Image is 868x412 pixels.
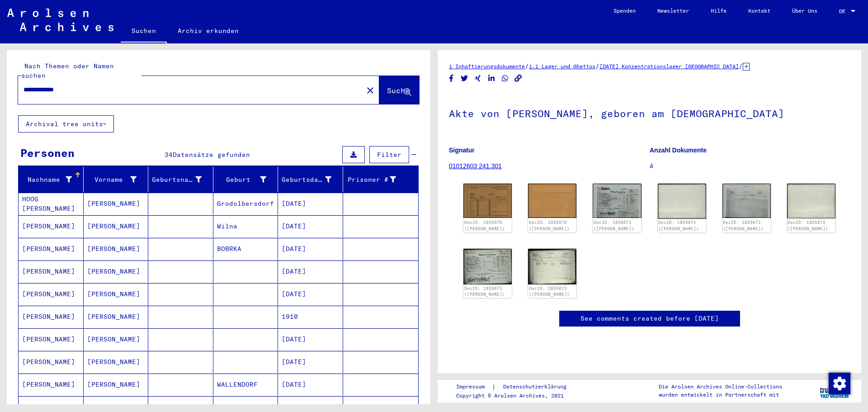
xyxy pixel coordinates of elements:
[19,193,84,215] mat-cell: HOOG [PERSON_NAME]
[818,379,852,402] img: yv_logo.png
[148,167,213,192] mat-header-cell: Geburtsname
[361,81,379,99] button: Clear
[449,162,502,170] a: 01012603 241.301
[463,249,512,284] img: 001.jpg
[84,283,149,305] mat-cell: [PERSON_NAME]
[377,151,401,159] span: Filter
[278,351,343,373] mat-cell: [DATE]
[87,175,137,185] div: Vorname
[213,215,278,237] mat-cell: Wilna
[594,220,634,231] a: DocID: 1855071 ([PERSON_NAME])
[18,115,114,133] button: Archival tree units
[278,306,343,328] mat-cell: 1910
[278,215,343,237] mat-cell: [DATE]
[19,283,84,305] mat-cell: [PERSON_NAME]
[84,328,149,350] mat-cell: [PERSON_NAME]
[19,328,84,350] mat-cell: [PERSON_NAME]
[213,374,278,396] mat-cell: WALLENDORF
[347,175,396,185] div: Prisoner #
[529,286,570,297] a: DocID: 1855073 ([PERSON_NAME])
[496,382,577,392] a: Datenschutzerklärung
[473,73,483,84] button: Share on Xing
[278,167,343,192] mat-header-cell: Geburtsdatum
[278,283,343,305] mat-cell: [DATE]
[84,306,149,328] mat-cell: [PERSON_NAME]
[7,9,113,31] img: Arolsen_neg.svg
[84,193,149,215] mat-cell: [PERSON_NAME]
[599,63,739,70] a: [DATE] Konzentrationslager [GEOGRAPHIC_DATA]
[456,382,577,392] div: |
[528,249,576,284] img: 002.jpg
[722,184,771,218] img: 001.jpg
[217,175,267,185] div: Geburt‏
[213,167,278,192] mat-header-cell: Geburt‏
[278,374,343,396] mat-cell: [DATE]
[19,374,84,396] mat-cell: [PERSON_NAME]
[456,392,577,400] p: Copyright © Arolsen Archives, 2021
[19,260,84,283] mat-cell: [PERSON_NAME]
[21,62,114,80] mat-label: Nach Themen oder Namen suchen
[152,175,202,185] div: Geburtsname
[121,20,167,43] a: Suchen
[213,193,278,215] mat-cell: Grodolbersdorf
[165,151,173,159] span: 34
[463,184,512,218] img: 001.jpg
[87,172,148,187] div: Vorname
[343,167,419,192] mat-header-cell: Prisoner #
[659,383,782,391] p: Die Arolsen Archives Online-Collections
[580,314,719,323] a: See comments created before [DATE]
[788,220,828,231] a: DocID: 1855072 ([PERSON_NAME])
[84,374,149,396] mat-cell: [PERSON_NAME]
[723,220,764,231] a: DocID: 1855072 ([PERSON_NAME])
[19,167,84,192] mat-header-cell: Nachname
[84,260,149,283] mat-cell: [PERSON_NAME]
[739,62,743,70] span: /
[839,8,849,14] span: DE
[347,172,408,187] div: Prisoner #
[19,238,84,260] mat-cell: [PERSON_NAME]
[152,172,213,187] div: Geburtsname
[449,63,525,70] a: 1 Inhaftierungsdokumente
[658,184,706,219] img: 002.jpg
[447,73,456,84] button: Share on Facebook
[500,73,510,84] button: Share on WhatsApp
[658,220,699,231] a: DocID: 1855071 ([PERSON_NAME])
[173,151,250,159] span: Datensätze gefunden
[595,62,599,70] span: /
[514,73,523,84] button: Copy link
[449,147,475,154] b: Signatur
[464,286,505,297] a: DocID: 1855073 ([PERSON_NAME])
[217,172,278,187] div: Geburt‏
[460,73,469,84] button: Share on Twitter
[20,145,75,161] div: Personen
[829,373,850,394] img: Zustimmung ändern
[650,161,850,171] p: 4
[278,328,343,350] mat-cell: [DATE]
[84,167,149,192] mat-header-cell: Vorname
[449,93,850,133] h1: Akte von [PERSON_NAME], geboren am [DEMOGRAPHIC_DATA]
[387,86,410,95] span: Suche
[525,62,529,70] span: /
[84,215,149,237] mat-cell: [PERSON_NAME]
[456,382,492,392] a: Impressum
[487,73,496,84] button: Share on LinkedIn
[213,238,278,260] mat-cell: BOBRKA
[528,184,576,218] img: 002.jpg
[278,193,343,215] mat-cell: [DATE]
[365,85,376,96] mat-icon: close
[529,220,570,231] a: DocID: 1855070 ([PERSON_NAME])
[787,184,835,218] img: 002.jpg
[593,184,641,218] img: 001.jpg
[22,175,72,185] div: Nachname
[84,351,149,373] mat-cell: [PERSON_NAME]
[282,172,343,187] div: Geburtsdatum
[84,238,149,260] mat-cell: [PERSON_NAME]
[369,146,409,163] button: Filter
[19,215,84,237] mat-cell: [PERSON_NAME]
[379,76,419,104] button: Suche
[464,220,505,231] a: DocID: 1855070 ([PERSON_NAME])
[167,20,250,42] a: Archiv erkunden
[659,391,782,399] p: wurden entwickelt in Partnerschaft mit
[19,351,84,373] mat-cell: [PERSON_NAME]
[22,172,83,187] div: Nachname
